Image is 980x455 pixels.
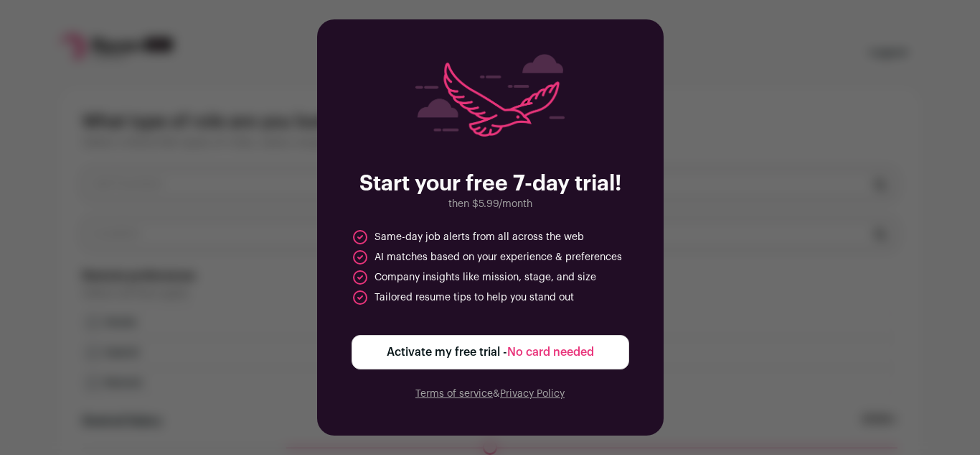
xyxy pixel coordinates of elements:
p: then $5.99/month [352,197,629,211]
li: Company insights like mission, stage, and size [352,269,596,286]
li: AI matches based on your experience & preferences [352,249,622,266]
button: Activate my free trial -No card needed [352,335,629,369]
img: raven-searching-graphic-persian-06fbb1bbfb1eb625e0a08d5c8885cd66b42d4a5dc34102e9b086ff89f5953142.png [415,54,565,137]
a: Privacy Policy [500,389,565,399]
h2: Start your free 7-day trial! [352,171,629,197]
span: Activate my free trial - [387,344,594,361]
p: & [352,387,629,401]
li: Same-day job alerts from all across the web [352,229,584,246]
a: Terms of service [415,389,493,399]
li: Tailored resume tips to help you stand out [352,289,574,306]
span: No card needed [507,346,594,358]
